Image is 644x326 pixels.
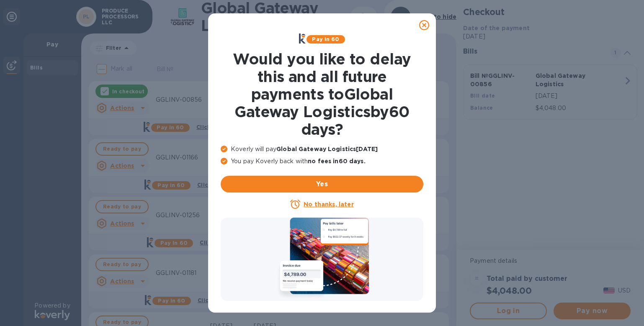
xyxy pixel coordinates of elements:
[304,201,353,208] u: No thanks, later
[221,157,423,166] p: You pay Koverly back with
[221,176,423,193] button: Yes
[221,145,423,154] p: Koverly will pay
[221,50,423,138] h1: Would you like to delay this and all future payments to Global Gateway Logistics by 60 days ?
[308,158,365,164] b: no fees in 60 days .
[312,36,339,42] b: Pay in 60
[227,179,417,189] span: Yes
[276,146,378,152] b: Global Gateway Logistics [DATE]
